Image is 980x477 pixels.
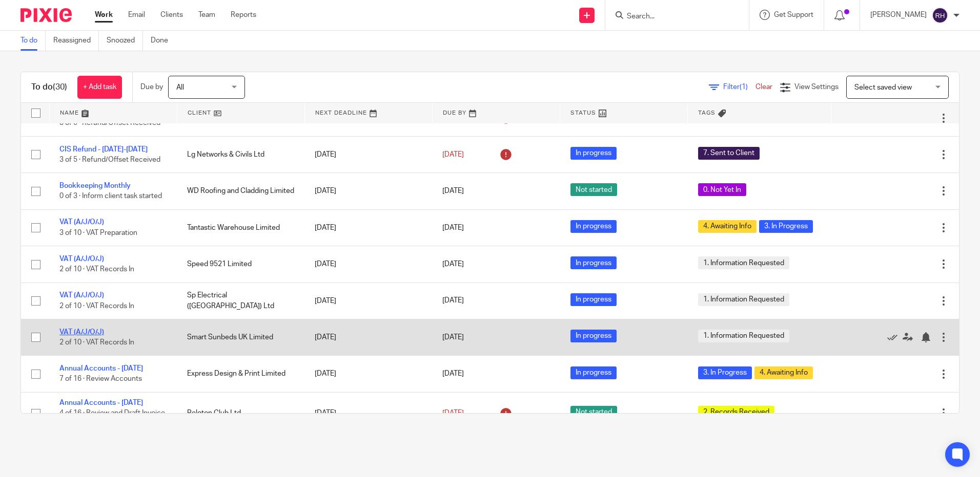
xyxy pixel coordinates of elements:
[59,182,131,189] a: Bookkeeping Monthly
[77,76,122,99] a: + Add task
[870,10,927,20] p: [PERSON_NAME]
[570,366,617,379] span: In progress
[59,266,134,273] span: 2 of 10 · VAT Records In
[140,82,163,92] p: Due by
[570,220,617,233] span: In progress
[21,8,72,22] img: Pixie
[59,399,143,406] a: Annual Accounts - [DATE]
[442,224,464,231] span: [DATE]
[177,283,304,319] td: Sp Electrical ([GEOGRAPHIC_DATA]) Ltd
[698,183,746,196] span: 0. Not Yet In
[177,356,304,392] td: Express Design & Print Limited
[177,136,304,172] td: Lg Networks & Civils Ltd
[774,11,813,18] span: Get Support
[698,406,774,419] span: 2. Records Received
[31,82,67,93] h1: To do
[177,392,304,434] td: Peloton Club Ltd
[304,356,432,392] td: [DATE]
[128,10,145,20] a: Email
[177,319,304,355] td: Smart Sunbeds UK Limited
[59,329,104,336] a: VAT (A/J/O/J)
[698,110,716,116] span: Tags
[95,10,113,20] a: Work
[570,330,617,342] span: In progress
[151,31,176,51] a: Done
[698,366,752,379] span: 3. In Progress
[442,370,464,377] span: [DATE]
[304,173,432,209] td: [DATE]
[59,302,134,310] span: 2 of 10 · VAT Records In
[756,83,772,91] a: Clear
[107,31,143,51] a: Snoozed
[198,10,215,20] a: Team
[698,220,757,233] span: 4. Awaiting Info
[794,83,839,91] span: View Settings
[53,83,67,91] span: (30)
[59,339,134,346] span: 2 of 10 · VAT Records In
[304,209,432,246] td: [DATE]
[59,292,104,299] a: VAT (A/J/O/J)
[626,12,718,21] input: Search
[59,193,162,200] span: 0 of 3 · Inform client task started
[304,392,432,434] td: [DATE]
[854,84,912,91] span: Select saved view
[887,332,903,342] a: Mark as done
[723,83,756,91] span: Filter
[304,136,432,172] td: [DATE]
[698,293,789,306] span: 1. Information Requested
[304,246,432,283] td: [DATE]
[59,365,143,372] a: Annual Accounts - [DATE]
[442,261,464,268] span: [DATE]
[21,31,46,51] a: To do
[442,409,464,417] span: [DATE]
[176,84,184,91] span: All
[570,256,617,269] span: In progress
[442,187,464,194] span: [DATE]
[570,183,617,196] span: Not started
[304,283,432,319] td: [DATE]
[570,147,617,160] span: In progress
[59,255,104,263] a: VAT (A/J/O/J)
[59,156,160,163] span: 3 of 5 · Refund/Offset Received
[570,406,617,419] span: Not started
[740,83,748,91] span: (1)
[304,319,432,355] td: [DATE]
[231,10,256,20] a: Reports
[59,219,104,226] a: VAT (A/J/O/J)
[53,31,99,51] a: Reassigned
[698,256,789,269] span: 1. Information Requested
[754,366,813,379] span: 4. Awaiting Info
[698,330,789,342] span: 1. Information Requested
[177,246,304,283] td: Speed 9521 Limited
[932,7,948,24] img: svg%3E
[59,146,148,153] a: CIS Refund - [DATE]-[DATE]
[759,220,813,233] span: 3. In Progress
[698,147,760,160] span: 7. Sent to Client
[442,334,464,341] span: [DATE]
[442,297,464,305] span: [DATE]
[59,409,165,427] span: 4 of 16 · Review and Draft Invoice on Xero
[177,173,304,209] td: WD Roofing and Cladding Limited
[160,10,183,20] a: Clients
[177,209,304,246] td: Tantastic Warehouse Limited
[570,293,617,306] span: In progress
[59,376,142,383] span: 7 of 16 · Review Accounts
[59,229,137,236] span: 3 of 10 · VAT Preparation
[442,151,464,158] span: [DATE]
[59,120,160,127] span: 3 of 5 · Refund/Offset Received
